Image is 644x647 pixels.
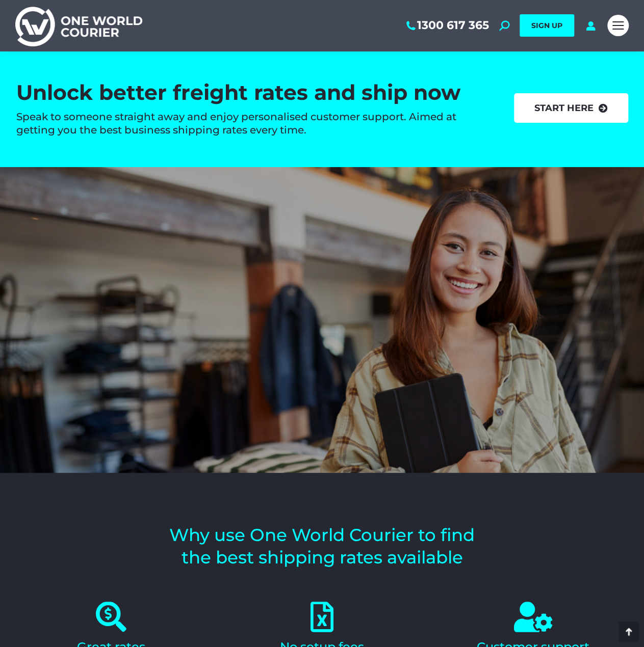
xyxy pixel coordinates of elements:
[607,15,629,36] a: Mobile menu icon
[16,110,470,137] h4: Speak to someone straight away and enjoy personalised customer support. Aimed at getting you the ...
[520,14,574,37] a: SIGN UP
[531,21,562,30] span: SIGN UP
[514,93,628,123] a: start here
[404,19,489,32] a: 1300 617 365
[15,5,142,46] img: One World Courier
[16,80,470,105] h2: Unlock better freight rates and ship now
[152,524,492,569] h2: Why use One World Courier to find the best shipping rates available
